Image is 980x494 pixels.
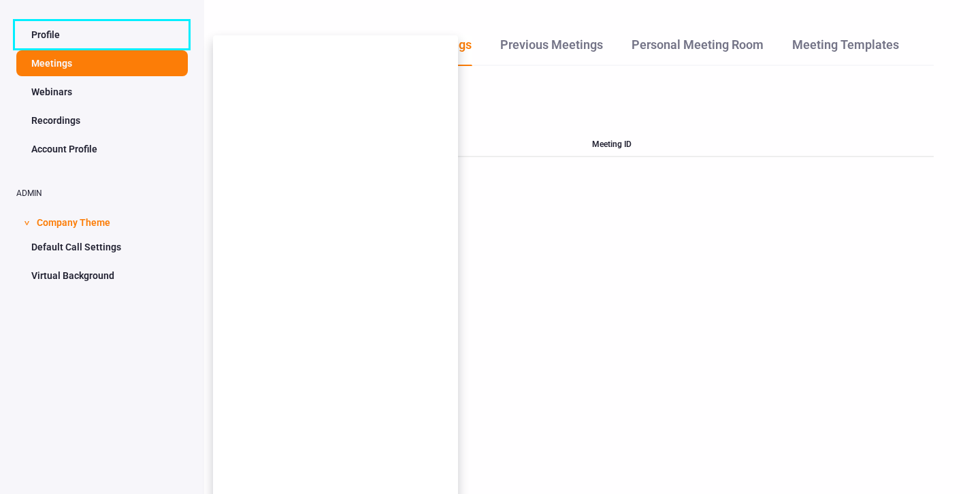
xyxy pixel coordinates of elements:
span: Company Theme [37,208,110,234]
a: Virtual Background [16,263,188,289]
a: Account Profile [16,136,188,162]
h2: ADMIN [16,189,188,198]
a: Default Call Settings [16,234,188,260]
a: Webinars [16,79,188,105]
a: Previous Meetings [500,35,604,65]
div: Topic [421,133,592,157]
div: Meeting ID [592,133,763,157]
a: Meeting Templates [791,35,900,65]
a: Recordings [16,108,188,133]
a: Personal Meeting Room [631,35,764,65]
span: > [20,220,33,225]
a: Profile [16,22,188,48]
a: Meetings [16,50,188,76]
